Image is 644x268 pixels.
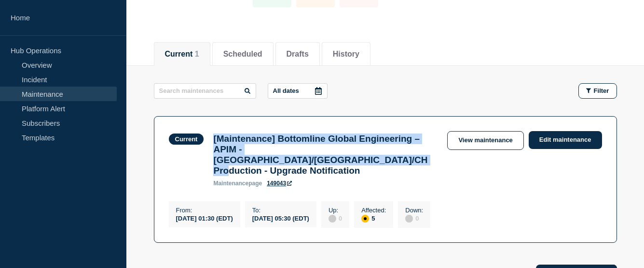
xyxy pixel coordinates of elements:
button: All dates [268,83,328,99]
button: History [333,50,359,59]
button: Filter [578,83,617,99]
a: View maintenance [447,131,523,150]
button: Drafts [287,50,309,59]
span: 1 [195,50,199,58]
div: 5 [361,214,386,223]
p: Down : [405,207,423,214]
p: page [213,180,262,187]
div: Current [175,135,198,143]
p: Affected : [361,207,386,214]
a: Edit maintenance [529,131,602,149]
div: [DATE] 05:30 (EDT) [252,214,309,222]
div: disabled [405,215,413,223]
button: Scheduled [223,50,262,59]
p: All dates [273,87,299,94]
h3: [Maintenance] Bottomline Global Engineering – APIM - [GEOGRAPHIC_DATA]/[GEOGRAPHIC_DATA]/CH Produ... [213,134,438,176]
p: Up : [329,207,342,214]
div: [DATE] 01:30 (EDT) [176,214,233,222]
button: Current 1 [165,50,199,59]
div: disabled [329,215,336,223]
p: From : [176,207,233,214]
input: Search maintenances [154,83,256,99]
div: affected [361,215,369,223]
a: 149043 [267,180,292,187]
p: To : [252,207,309,214]
div: 0 [405,214,423,223]
div: 0 [329,214,342,223]
span: Filter [594,87,609,94]
span: maintenance [213,180,248,187]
